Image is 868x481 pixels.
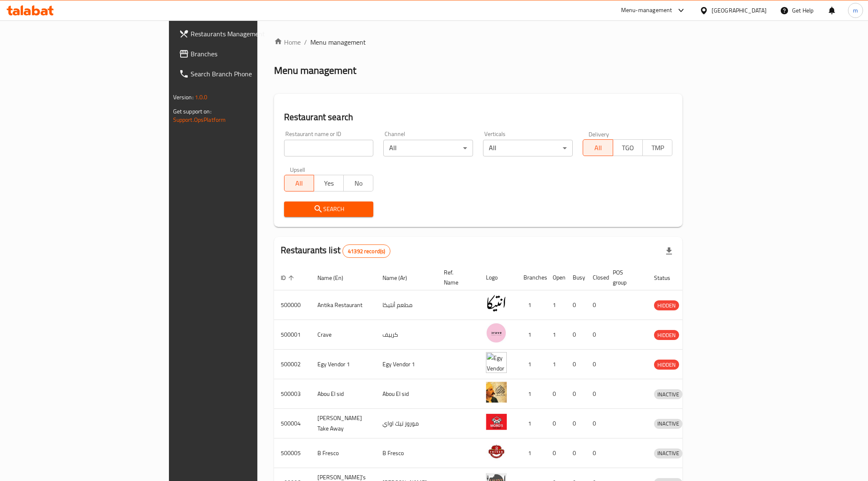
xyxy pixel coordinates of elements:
[546,409,566,438] td: 0
[517,320,546,350] td: 1
[654,330,679,340] div: HIDDEN
[654,389,682,399] div: INACTIVE
[566,409,586,438] td: 0
[654,360,679,370] span: HIDDEN
[654,273,681,283] span: Status
[654,390,682,399] span: INACTIVE
[311,350,376,379] td: Egy Vendor 1
[566,438,586,468] td: 0
[566,320,586,350] td: 0
[195,92,208,103] span: 1.0.0
[586,409,606,438] td: 0
[281,244,391,258] h2: Restaurants list
[586,265,606,290] th: Closed
[317,177,340,189] span: Yes
[311,409,376,438] td: [PERSON_NAME] Take Away
[486,382,507,403] img: Abou El sid
[317,273,354,283] span: Name (En)
[486,441,507,462] img: B Fresco
[654,448,682,458] span: INACTIVE
[486,411,507,432] img: Moro's Take Away
[284,175,314,191] button: All
[616,142,639,154] span: TGO
[172,24,314,44] a: Restaurants Management
[659,241,679,261] div: Export file
[586,142,609,154] span: All
[486,352,507,373] img: Egy Vendor 1
[654,301,679,310] span: HIDDEN
[613,267,637,287] span: POS group
[172,44,314,64] a: Branches
[274,64,356,77] h2: Menu management
[546,379,566,409] td: 0
[517,265,546,290] th: Branches
[191,29,307,39] span: Restaurants Management
[284,201,374,217] button: Search
[486,293,507,314] img: Antika Restaurant
[712,6,767,15] div: [GEOGRAPHIC_DATA]
[586,379,606,409] td: 0
[583,139,613,156] button: All
[173,114,226,125] a: Support.OpsPlatform
[347,177,370,189] span: No
[517,438,546,468] td: 1
[311,320,376,350] td: Crave
[191,49,307,59] span: Branches
[288,177,311,189] span: All
[342,244,390,258] div: Total records count
[284,140,374,156] input: Search for restaurant name or ID..
[589,131,609,137] label: Delivery
[654,360,679,370] div: HIDDEN
[517,290,546,320] td: 1
[274,37,683,47] nav: breadcrumb
[546,350,566,379] td: 1
[613,139,643,156] button: TGO
[621,5,672,15] div: Menu-management
[654,330,679,340] span: HIDDEN
[191,69,307,79] span: Search Branch Phone
[444,267,469,287] span: Ref. Name
[642,139,672,156] button: TMP
[483,140,573,156] div: All
[586,438,606,468] td: 0
[311,290,376,320] td: Antika Restaurant
[586,320,606,350] td: 0
[281,273,297,283] span: ID
[517,350,546,379] td: 1
[479,265,517,290] th: Logo
[853,6,858,15] span: m
[382,273,418,283] span: Name (Ar)
[376,409,437,438] td: موروز تيك اواي
[586,350,606,379] td: 0
[291,204,367,214] span: Search
[314,175,344,191] button: Yes
[566,290,586,320] td: 0
[343,247,390,255] span: 41392 record(s)
[383,140,473,156] div: All
[546,290,566,320] td: 1
[284,111,673,123] h2: Restaurant search
[172,64,314,84] a: Search Branch Phone
[376,320,437,350] td: كرييف
[376,290,437,320] td: مطعم أنتيكا
[566,350,586,379] td: 0
[586,290,606,320] td: 0
[376,350,437,379] td: Egy Vendor 1
[311,379,376,409] td: Abou El sid
[173,106,211,117] span: Get support on:
[546,320,566,350] td: 1
[343,175,373,191] button: No
[654,419,682,428] span: INACTIVE
[173,92,194,103] span: Version:
[566,265,586,290] th: Busy
[310,37,366,47] span: Menu management
[311,438,376,468] td: B Fresco
[376,438,437,468] td: B Fresco
[546,265,566,290] th: Open
[546,438,566,468] td: 0
[646,142,669,154] span: TMP
[654,448,682,458] div: INACTIVE
[376,379,437,409] td: Abou El sid
[486,322,507,343] img: Crave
